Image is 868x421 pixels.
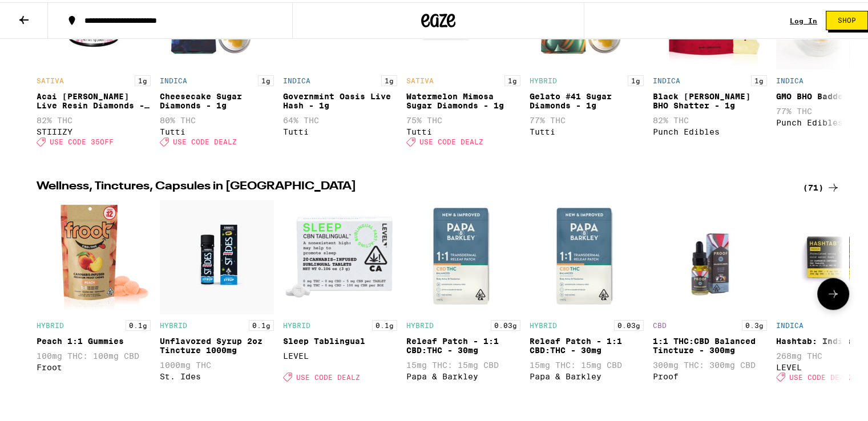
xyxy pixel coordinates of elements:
p: HYBRID [530,319,557,327]
p: HYBRID [37,319,64,327]
span: Shop [838,15,856,22]
div: Tutti [283,125,397,134]
div: Tutti [530,125,644,134]
div: Peach 1:1 Gummies [37,334,151,343]
span: USE CODE 35OFF [50,136,114,143]
span: Hi. Need any help? [7,8,82,17]
p: 300mg THC: 300mg CBD [653,358,767,367]
div: Acai [PERSON_NAME] Live Resin Diamonds - 1g [37,90,151,108]
p: 82% THC [37,114,151,123]
p: 15mg THC: 15mg CBD [530,358,644,367]
div: Tutti [406,125,520,134]
img: Proof - 1:1 THC:CBD Balanced Tincture - 300mg [653,198,767,312]
h2: Wellness, Tinctures, Capsules in [GEOGRAPHIC_DATA] [37,179,784,192]
div: Black [PERSON_NAME] BHO Shatter - 1g [653,90,767,108]
p: 0.3g [742,318,767,329]
div: Sleep Tablingual [283,334,397,343]
div: Releaf Patch - 1:1 CBD:THC - 30mg [406,334,520,353]
div: Open page for Releaf Patch - 1:1 CBD:THC - 30mg from Papa & Barkley [530,198,644,385]
img: St. Ides - Unflavored Syrup 2oz Tincture 1000mg [160,198,274,312]
div: STIIIZY [37,125,151,134]
div: St. Ides [160,370,274,379]
a: (71) [803,179,840,192]
p: HYBRID [160,319,187,327]
span: USE CODE DEALZ [173,136,237,143]
p: 64% THC [283,114,397,123]
p: INDICA [653,75,680,82]
p: SATIVA [406,75,434,82]
div: Cheesecake Sugar Diamonds - 1g [160,90,274,108]
p: HYBRID [530,75,557,82]
p: INDICA [160,75,187,82]
div: Punch Edibles [653,125,767,134]
div: Releaf Patch - 1:1 CBD:THC - 30mg [530,334,644,353]
p: HYBRID [406,319,434,327]
p: 0.03g [614,318,644,329]
p: 1000mg THC [160,358,274,367]
p: 1g [504,73,520,84]
p: 0.1g [249,318,274,329]
p: SATIVA [37,75,64,82]
div: Tutti [160,125,274,134]
p: 1g [135,73,151,84]
p: 75% THC [406,114,520,123]
div: Open page for Peach 1:1 Gummies from Froot [37,198,151,385]
p: 1g [628,73,644,84]
div: Watermelon Mimosa Sugar Diamonds - 1g [406,90,520,108]
p: 77% THC [530,114,644,123]
div: Froot [37,361,151,370]
div: 1:1 THC:CBD Balanced Tincture - 300mg [653,334,767,353]
div: Gelato #41 Sugar Diamonds - 1g [530,90,644,108]
div: Papa & Barkley [406,370,520,379]
button: Shop [826,9,868,28]
p: 1g [751,73,767,84]
div: Governmint Oasis Live Hash - 1g [283,90,397,108]
p: 0.1g [126,318,151,329]
p: INDICA [776,75,804,82]
div: Unflavored Syrup 2oz Tincture 1000mg [160,334,274,353]
p: 0.1g [372,318,397,329]
p: 100mg THC: 100mg CBD [37,349,151,358]
p: CBD [653,319,667,327]
p: HYBRID [283,319,310,327]
div: LEVEL [283,349,397,358]
img: Papa & Barkley - Releaf Patch - 1:1 CBD:THC - 30mg [530,198,644,312]
img: LEVEL - Sleep Tablingual [283,198,397,312]
div: Open page for Sleep Tablingual from LEVEL [283,198,397,385]
p: INDICA [776,319,804,327]
p: 80% THC [160,114,274,123]
span: USE CODE DEALZ [789,371,853,378]
p: 15mg THC: 15mg CBD [406,358,520,367]
a: Log In [790,15,817,22]
p: INDICA [283,75,310,82]
div: Papa & Barkley [530,370,644,379]
div: Open page for Unflavored Syrup 2oz Tincture 1000mg from St. Ides [160,198,274,385]
span: USE CODE DEALZ [296,371,360,378]
div: Open page for Releaf Patch - 1:1 CBD:THC - 30mg from Papa & Barkley [406,198,520,385]
p: 1g [381,73,397,84]
span: USE CODE DEALZ [419,136,483,143]
p: 0.03g [491,318,520,329]
p: 82% THC [653,114,767,123]
img: Froot - Peach 1:1 Gummies [37,198,151,312]
p: 1g [258,73,274,84]
div: Open page for 1:1 THC:CBD Balanced Tincture - 300mg from Proof [653,198,767,385]
img: Papa & Barkley - Releaf Patch - 1:1 CBD:THC - 30mg [406,198,520,312]
div: Proof [653,370,767,379]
